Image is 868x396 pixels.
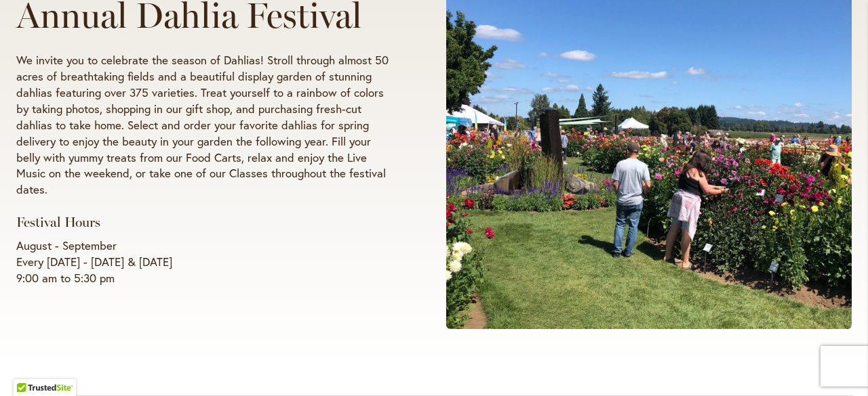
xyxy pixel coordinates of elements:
h3: Festival Hours [16,214,395,231]
p: We invite you to celebrate the season of Dahlias! Stroll through almost 50 acres of breathtaking ... [16,52,395,198]
p: August - September Every [DATE] - [DATE] & [DATE] 9:00 am to 5:30 pm [16,238,395,286]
